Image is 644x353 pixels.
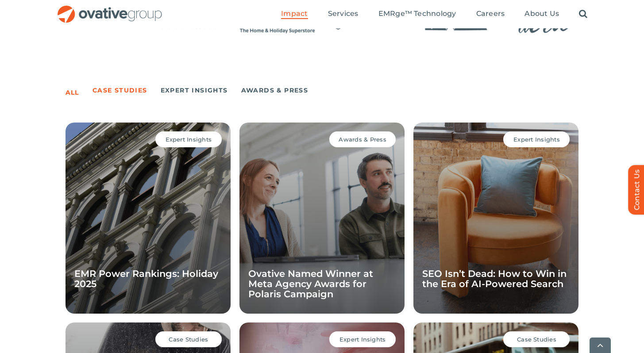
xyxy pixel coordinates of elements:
[281,9,308,19] a: Impact
[248,268,373,299] a: Ovative Named Winner at Meta Agency Awards for Polaris Campaign
[378,9,456,19] a: EMRge™ Technology
[328,9,359,19] a: Services
[476,9,505,18] span: Careers
[579,9,587,19] a: Search
[524,9,559,18] span: About Us
[476,9,505,19] a: Careers
[57,4,163,13] a: OG_Full_horizontal_RGB
[328,9,359,18] span: Services
[422,268,567,289] a: SEO Isn’t Dead: How to Win in the Era of AI-Powered Search
[378,9,456,18] span: EMRge™ Technology
[161,84,228,96] a: Expert Insights
[524,9,559,19] a: About Us
[66,82,579,98] ul: Post Filters
[93,84,147,96] a: Case Studies
[74,268,218,289] a: EMR Power Rankings: Holiday 2025
[241,84,309,96] a: Awards & Press
[66,86,79,99] a: All
[281,9,308,18] span: Impact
